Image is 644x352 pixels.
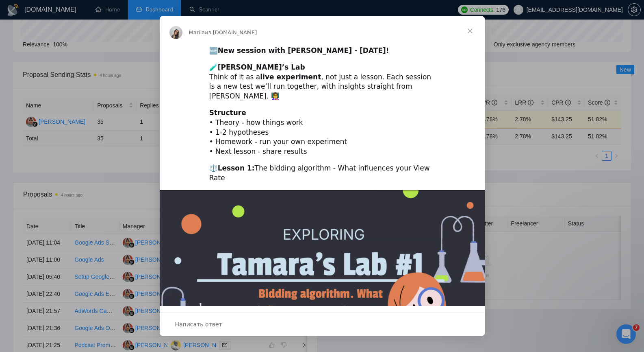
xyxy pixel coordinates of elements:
span: Mariia [189,29,205,35]
b: [PERSON_NAME]’s Lab [218,63,305,71]
span: Закрыть [455,16,485,46]
b: live experiment [260,73,321,81]
b: New session with [PERSON_NAME] - [DATE]! [218,46,389,55]
div: Открыть разговор и ответить [160,313,485,336]
div: 🧪 Think of it as a , not just a lesson. Each session is a new test we’ll run together, with insig... [209,63,435,101]
div: • Theory - how things work • 1-2 hypotheses • Homework - run your own experiment • Next lesson - ... [209,108,435,157]
img: Profile image for Mariia [169,26,182,39]
b: Structure [209,109,246,117]
div: ⚖️ The bidding algorithm - What influences your View Rate [209,164,435,183]
b: Lesson 1: [218,164,255,172]
span: из [DOMAIN_NAME] [205,29,257,35]
div: 🆕 [209,46,435,56]
span: Написать ответ [175,319,222,330]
